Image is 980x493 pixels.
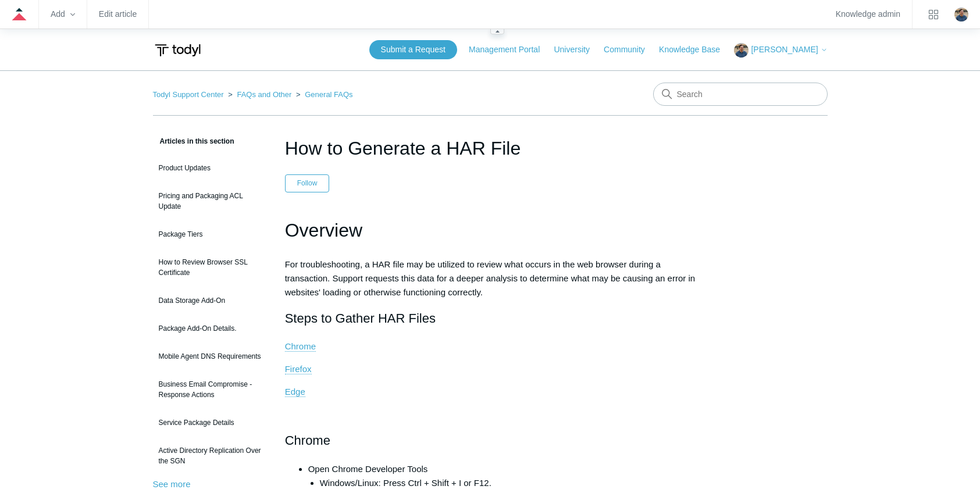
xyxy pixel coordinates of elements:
span: [PERSON_NAME] [751,45,818,54]
input: Search [653,83,828,106]
button: [PERSON_NAME] [734,43,827,58]
zd-hc-trigger: Add [51,11,75,17]
a: Firefox [285,364,312,374]
a: Todyl Support Center [153,90,224,99]
a: Submit a Request [369,40,457,59]
a: Chrome [285,341,316,352]
a: Knowledge Base [659,44,732,56]
a: Active Directory Replication Over the SGN [153,440,268,472]
a: How to Review Browser SSL Certificate [153,251,268,284]
a: General FAQs [305,90,352,99]
li: General FAQs [294,90,353,99]
a: Management Portal [469,44,551,56]
a: Package Add-On Details. [153,317,268,340]
a: Data Storage Add-On [153,290,268,312]
zd-hc-trigger: Click your profile icon to open the profile menu [954,8,968,22]
a: Mobile Agent DNS Requirements [153,345,268,367]
img: Todyl Support Center Help Center home page [153,40,202,61]
h2: Steps to Gather HAR Files [285,308,696,328]
h2: Chrome [285,430,696,451]
a: FAQs and Other [237,90,291,99]
a: Pricing and Packaging ACL Update [153,185,268,217]
a: Community [604,44,657,56]
a: Edge [285,387,305,397]
a: Package Tiers [153,223,268,245]
p: For troubleshooting, a HAR file may be utilized to review what occurs in the web browser during a... [285,258,696,299]
a: See more [153,479,191,489]
li: FAQs and Other [226,90,294,99]
a: Edit article [99,11,137,17]
span: Articles in this section [153,137,234,145]
li: Windows/Linux: Press Ctrl + Shift + I or F12. [320,476,696,490]
h1: How to Generate a HAR File [285,134,696,162]
a: Business Email Compromise - Response Actions [153,373,268,406]
img: user avatar [954,8,968,22]
a: Knowledge admin [836,11,900,17]
a: University [554,44,601,56]
li: Todyl Support Center [153,90,226,99]
a: Product Updates [153,157,268,179]
button: Follow Article [285,174,330,192]
h1: Overview [285,216,696,245]
zd-hc-resizer: Guide navigation [490,28,504,34]
a: Service Package Details [153,412,268,434]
